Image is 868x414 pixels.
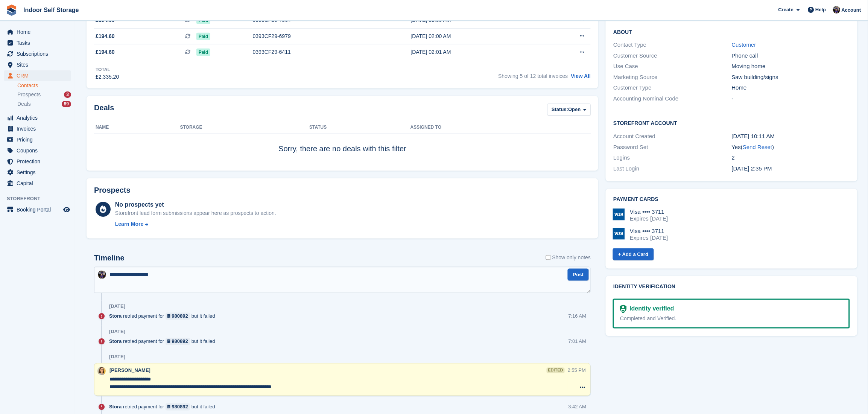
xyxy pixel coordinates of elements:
[4,59,71,70] a: menu
[62,205,71,214] a: Preview store
[17,27,62,37] span: Home
[4,38,71,48] a: menu
[17,82,71,89] a: Contacts
[613,284,850,290] h2: Identity verification
[109,329,125,335] div: [DATE]
[4,178,71,189] a: menu
[97,367,106,375] img: Emma Higgins
[613,143,732,152] div: Password Set
[4,204,71,215] a: menu
[4,27,71,37] a: menu
[109,368,150,373] span: [PERSON_NAME]
[62,101,71,107] div: 89
[109,403,219,411] div: retried payment for but it failed
[17,91,71,99] a: Prospects 3
[109,313,219,320] div: retried payment for but it failed
[613,154,732,162] div: Logins
[96,32,115,40] span: £194.60
[613,164,732,173] div: Last Login
[732,165,772,172] time: 2024-11-28 14:35:26 UTC
[6,5,17,16] img: stora-icon-8386f47178a22dfd0bd8f6a31ec36ba5ce8667c1dd55bd0f319d3a0aa187defe.svg
[17,49,62,59] span: Subscriptions
[630,215,668,222] div: Expires [DATE]
[816,6,826,14] span: Help
[569,338,587,345] div: 7:01 AM
[96,73,119,81] div: £2,335.20
[613,228,625,240] img: Visa Logo
[613,73,732,82] div: Marketing Source
[17,156,62,167] span: Protection
[17,123,62,134] span: Invoices
[7,195,75,202] span: Storefront
[17,113,62,123] span: Analytics
[569,313,587,320] div: 7:16 AM
[613,84,732,92] div: Customer Type
[613,94,732,103] div: Accounting Nominal Code
[4,49,71,59] a: menu
[410,122,591,134] th: Assigned to
[196,33,210,40] span: Paid
[411,48,540,56] div: [DATE] 02:01 AM
[732,132,850,141] div: [DATE] 10:11 AM
[4,123,71,134] a: menu
[64,91,71,98] div: 3
[94,186,131,195] h2: Prospects
[613,209,625,221] img: Visa Logo
[833,6,841,14] img: Sandra Pomeroy
[17,145,62,156] span: Coupons
[4,167,71,178] a: menu
[732,41,756,48] a: Customer
[569,403,587,411] div: 3:42 AM
[613,132,732,141] div: Account Created
[172,338,188,345] div: 980892
[568,106,581,113] span: Open
[4,134,71,145] a: menu
[172,403,188,411] div: 980892
[17,70,62,81] span: CRM
[17,38,62,48] span: Tasks
[732,154,850,162] div: 2
[732,84,850,92] div: Home
[732,73,850,82] div: Saw building/signs
[568,367,586,374] div: 2:55 PM
[842,6,861,14] span: Account
[4,113,71,123] a: menu
[613,119,850,126] h2: Storefront Account
[743,144,772,150] a: Send Reset
[96,66,119,73] div: Total
[613,248,654,261] a: + Add a Card
[109,403,122,411] span: Stora
[546,254,591,262] label: Show only notes
[17,91,41,98] span: Prospects
[630,209,668,215] div: Visa •••• 3711
[196,49,210,56] span: Paid
[94,254,125,262] h2: Timeline
[732,62,850,71] div: Moving home
[778,6,794,14] span: Create
[98,271,106,279] img: Sandra Pomeroy
[109,338,219,345] div: retried payment for but it failed
[96,48,115,56] span: £194.60
[109,338,122,345] span: Stora
[627,304,674,314] div: Identity verified
[546,254,551,262] input: Show only notes
[613,62,732,71] div: Use Case
[17,100,71,108] a: Deals 89
[166,313,190,320] a: 980892
[17,134,62,145] span: Pricing
[17,178,62,189] span: Capital
[411,32,540,40] div: [DATE] 02:00 AM
[4,156,71,167] a: menu
[17,167,62,178] span: Settings
[4,70,71,81] a: menu
[94,122,180,134] th: Name
[630,228,668,234] div: Visa •••• 3711
[17,204,62,215] span: Booking Portal
[498,73,568,79] span: Showing 5 of 12 total invoices
[732,143,850,152] div: Yes
[547,103,591,116] button: Status: Open
[253,32,380,40] div: 0393CF29-6979
[109,304,125,310] div: [DATE]
[278,145,406,153] span: Sorry, there are no deals with this filter
[109,354,125,360] div: [DATE]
